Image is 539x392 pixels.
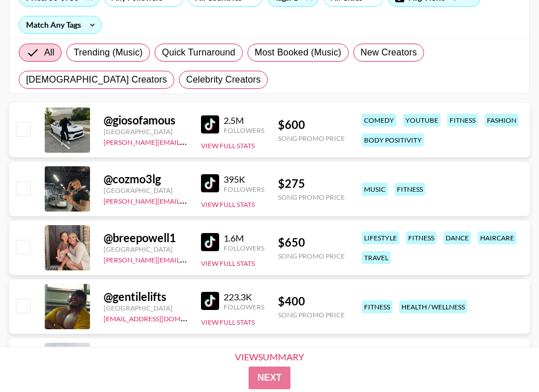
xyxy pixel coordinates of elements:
[224,244,264,252] div: Followers
[224,303,264,311] div: Followers
[74,46,143,59] span: Trending (Music)
[447,114,478,127] div: fitness
[162,46,236,59] span: Quick Turnaround
[362,251,391,264] div: travel
[186,73,261,87] span: Celebrity Creators
[362,133,424,147] div: body positivity
[278,134,345,143] div: Song Promo Price
[278,235,345,249] div: $ 650
[224,232,264,244] div: 1.6M
[104,186,187,195] div: [GEOGRAPHIC_DATA]
[225,352,314,362] div: View Summary
[406,231,437,244] div: fitness
[224,115,264,126] div: 2.5M
[224,291,264,303] div: 223.3K
[399,300,467,313] div: health / wellness
[224,126,264,135] div: Followers
[26,73,167,87] span: [DEMOGRAPHIC_DATA] Creators
[201,200,255,209] button: View Full Stats
[104,304,187,312] div: [GEOGRAPHIC_DATA]
[395,183,425,196] div: fitness
[224,174,264,185] div: 395K
[201,318,255,326] button: View Full Stats
[278,176,345,191] div: $ 275
[224,185,264,193] div: Followers
[104,290,187,304] div: @ gentilelifts
[201,233,219,251] img: TikTok
[443,231,471,244] div: dance
[278,311,345,319] div: Song Promo Price
[201,141,255,150] button: View Full Stats
[482,335,525,378] iframe: Drift Widget Chat Controller
[104,245,187,253] div: [GEOGRAPHIC_DATA]
[255,46,341,59] span: Most Booked (Music)
[44,46,54,59] span: All
[403,114,440,127] div: youtube
[278,193,345,201] div: Song Promo Price
[278,118,345,132] div: $ 600
[362,183,388,196] div: music
[104,113,187,127] div: @ giosofamous
[201,174,219,192] img: TikTok
[361,46,417,59] span: New Creators
[201,115,219,133] img: TikTok
[104,231,187,245] div: @ breepowell1
[104,136,271,147] a: [PERSON_NAME][EMAIL_ADDRESS][DOMAIN_NAME]
[104,127,187,136] div: [GEOGRAPHIC_DATA]
[104,253,271,264] a: [PERSON_NAME][EMAIL_ADDRESS][DOMAIN_NAME]
[362,231,399,244] div: lifestyle
[19,16,101,33] div: Match Any Tags
[362,300,392,313] div: fitness
[485,114,519,127] div: fashion
[104,312,217,323] a: [EMAIL_ADDRESS][DOMAIN_NAME]
[278,252,345,260] div: Song Promo Price
[201,292,219,310] img: TikTok
[201,259,255,268] button: View Full Stats
[104,195,271,205] a: [PERSON_NAME][EMAIL_ADDRESS][DOMAIN_NAME]
[104,172,187,186] div: @ cozmo3lg
[278,294,345,308] div: $ 400
[362,114,396,127] div: comedy
[249,367,291,389] button: Next
[478,231,516,244] div: haircare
